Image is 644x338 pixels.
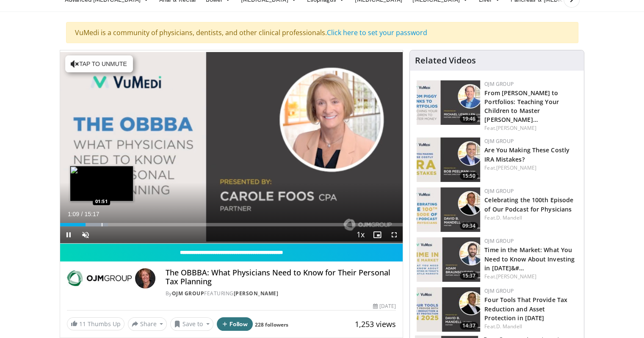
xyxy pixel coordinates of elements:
[68,211,79,217] span: 1:09
[234,290,279,297] a: [PERSON_NAME]
[417,80,480,125] img: 282c92bf-9480-4465-9a17-aeac8df0c943.150x105_q85_crop-smart_upscale.jpg
[484,187,514,195] a: OJM Group
[417,187,480,232] img: 7438bed5-bde3-4519-9543-24a8eadaa1c2.150x105_q85_crop-smart_upscale.jpg
[60,226,77,243] button: Pause
[496,323,522,330] a: D. Mandell
[65,55,133,72] button: Tap to unmute
[460,222,478,230] span: 09:34
[484,273,577,280] div: Feat.
[484,296,567,322] a: Four Tools That Provide Tax Reduction and Asset Protection in [DATE]
[460,115,478,123] span: 19:46
[484,164,577,172] div: Feat.
[84,211,99,217] span: 15:17
[417,287,480,332] a: 14:37
[460,172,478,180] span: 15:50
[496,214,522,221] a: D. Mandell
[170,317,213,331] button: Save to
[496,273,536,280] a: [PERSON_NAME]
[417,137,480,182] img: 4b415aee-9520-4d6f-a1e1-8e5e22de4108.150x105_q85_crop-smart_upscale.jpg
[496,124,536,132] a: [PERSON_NAME]
[60,223,403,226] div: Progress Bar
[386,226,403,243] button: Fullscreen
[484,287,514,294] a: OJM Group
[373,302,396,310] div: [DATE]
[484,124,577,132] div: Feat.
[484,137,514,145] a: OJM Group
[460,322,478,330] span: 14:37
[417,80,480,125] a: 19:46
[67,317,124,330] a: 11 Thumbs Up
[417,137,480,182] a: 15:50
[217,317,253,331] button: Follow
[484,146,569,163] a: Are You Making These Costly IRA Mistakes?
[484,80,514,88] a: OJM Group
[70,166,133,201] img: image.jpeg
[255,321,288,328] a: 228 followers
[417,237,480,282] a: 15:37
[496,164,536,171] a: [PERSON_NAME]
[355,319,396,329] span: 1,253 views
[352,226,369,243] button: Playback Rate
[415,55,476,66] h4: Related Videos
[172,290,205,297] a: OJM Group
[67,268,132,289] img: OJM Group
[66,22,578,43] div: VuMedi is a community of physicians, dentists, and other clinical professionals.
[135,268,155,289] img: Avatar
[484,196,573,213] a: Celebrating the 100th Episode of Our Podcast for Physicians
[369,226,386,243] button: Enable picture-in-picture mode
[79,320,86,328] span: 11
[166,268,396,286] h4: The OBBBA: What Physicians Need to Know for Their Personal Tax Planning
[166,290,396,297] div: By FEATURING
[417,287,480,332] img: 6704c0a6-4d74-4e2e-aaba-7698dfbc586a.150x105_q85_crop-smart_upscale.jpg
[417,187,480,232] a: 09:34
[327,28,427,37] a: Click here to set your password
[417,237,480,282] img: cfc453be-3f74-41d3-a301-0743b7c46f05.150x105_q85_crop-smart_upscale.jpg
[81,211,83,217] span: /
[484,323,577,330] div: Feat.
[484,214,577,222] div: Feat.
[77,226,94,243] button: Unmute
[60,50,403,244] video-js: Video Player
[484,89,559,124] a: From [PERSON_NAME] to Portfolios: Teaching Your Children to Master [PERSON_NAME]…
[484,237,514,245] a: OJM Group
[128,317,167,331] button: Share
[484,246,575,272] a: Time in the Market: What You Need to Know About Investing in [DATE]&#…
[460,272,478,280] span: 15:37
